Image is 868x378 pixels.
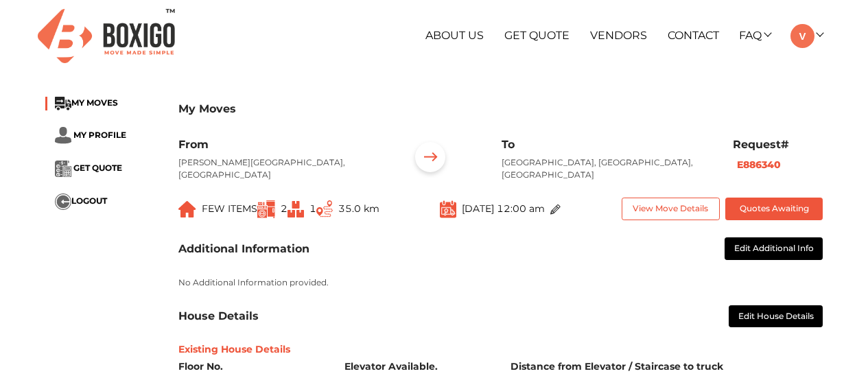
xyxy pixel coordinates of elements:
h6: Floor No. [178,361,324,373]
button: Quotes Awaiting [725,198,823,220]
span: MY MOVES [71,98,118,108]
h6: Distance from Elevator / Staircase to truck [511,361,823,373]
a: Contact [668,29,719,42]
a: About Us [425,29,484,42]
button: View Move Details [622,198,720,220]
img: ... [55,97,71,110]
a: ... MY PROFILE [55,130,126,140]
h6: To [502,138,712,151]
h6: Request# [733,138,823,151]
button: ...LOGOUT [55,193,107,210]
button: Edit House Details [729,305,823,328]
h6: Elevator Available. [344,361,490,373]
span: [DATE] 12:00 am [462,202,545,215]
h3: House Details [178,309,259,322]
span: FEW ITEMS [202,202,257,215]
img: ... [55,161,71,177]
a: ... GET QUOTE [55,163,122,174]
h3: My Moves [178,102,823,115]
img: ... [409,138,451,180]
span: LOGOUT [71,196,107,206]
span: 2 [281,202,288,215]
img: Boxigo [38,9,175,63]
img: ... [440,200,456,218]
img: ... [55,127,71,144]
img: ... [550,204,561,215]
img: ... [178,201,196,217]
img: ... [257,200,275,218]
a: FAQ [739,29,770,42]
img: ... [316,200,333,217]
h6: Existing House Details [178,344,823,355]
button: Edit Additional Info [725,237,823,260]
span: 1 [309,202,316,215]
a: Vendors [590,29,647,42]
span: MY PROFILE [73,130,126,140]
a: ...MY MOVES [55,98,118,108]
img: ... [55,193,71,210]
h6: From [178,138,389,151]
h3: Additional Information [178,242,309,255]
b: E886340 [737,158,781,171]
p: [GEOGRAPHIC_DATA], [GEOGRAPHIC_DATA], [GEOGRAPHIC_DATA] [502,156,712,181]
p: No Additional Information provided. [178,276,823,289]
a: Get Quote [504,29,570,42]
span: GET QUOTE [73,163,122,174]
img: ... [288,201,304,217]
p: [PERSON_NAME][GEOGRAPHIC_DATA], [GEOGRAPHIC_DATA] [178,156,389,181]
button: E886340 [733,157,785,173]
span: 35.0 km [338,202,379,215]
